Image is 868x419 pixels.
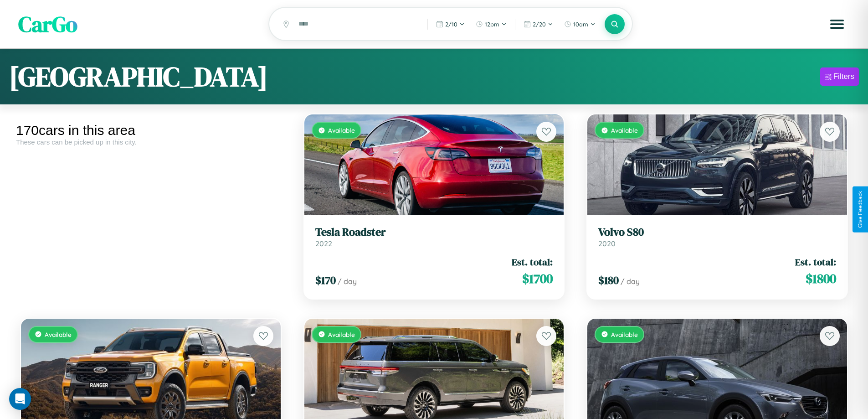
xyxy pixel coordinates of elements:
[431,17,469,31] button: 2/10
[9,58,268,95] h1: [GEOGRAPHIC_DATA]
[598,239,616,248] span: 2020
[824,11,850,37] button: Open menu
[573,21,588,28] span: 10am
[16,123,286,138] div: 170 cars in this area
[533,21,546,28] span: 2 / 20
[833,72,854,81] div: Filters
[560,17,600,31] button: 10am
[338,277,357,286] span: / day
[806,269,836,288] span: $ 1800
[519,17,558,31] button: 2/20
[598,273,619,288] span: $ 180
[471,17,511,31] button: 12pm
[795,255,836,269] span: Est. total:
[512,255,553,269] span: Est. total:
[857,191,863,228] div: Give Feedback
[611,331,638,338] span: Available
[16,138,286,146] div: These cars can be picked up in this city.
[611,126,638,134] span: Available
[445,21,457,28] span: 2 / 10
[315,226,553,248] a: Tesla Roadster2022
[485,21,499,28] span: 12pm
[328,331,355,338] span: Available
[18,9,77,39] span: CarGo
[45,331,72,338] span: Available
[9,388,31,410] div: Open Intercom Messenger
[522,269,553,288] span: $ 1700
[820,67,859,86] button: Filters
[328,126,355,134] span: Available
[598,226,836,239] h3: Volvo S80
[315,273,336,288] span: $ 170
[315,226,553,239] h3: Tesla Roadster
[621,277,640,286] span: / day
[315,239,332,248] span: 2022
[598,226,836,248] a: Volvo S802020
